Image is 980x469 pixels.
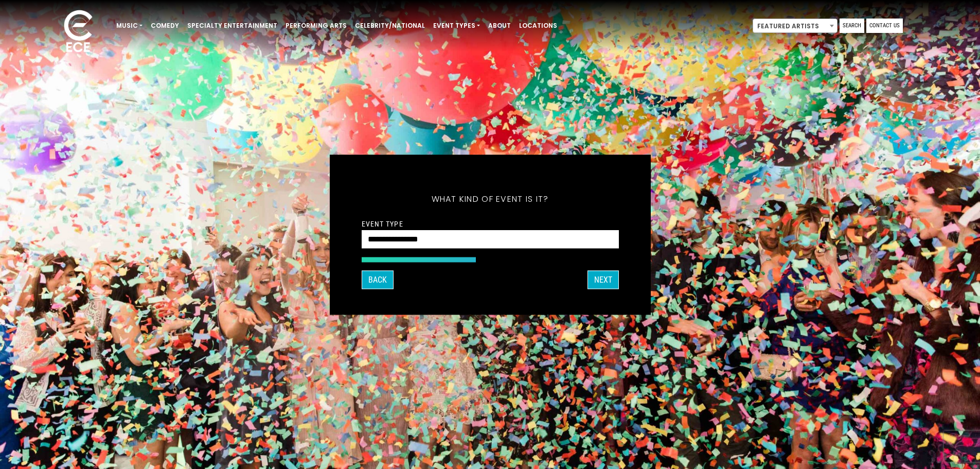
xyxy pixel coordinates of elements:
[362,219,403,228] label: Event Type
[753,19,838,33] span: Featured Artists
[112,17,147,34] a: Music
[866,19,903,33] a: Contact Us
[147,17,183,34] a: Comedy
[52,7,104,57] img: ece_new_logo_whitev2-1.png
[351,17,429,34] a: Celebrity/National
[840,19,864,33] a: Search
[484,17,515,34] a: About
[587,270,619,289] button: Next
[281,17,351,34] a: Performing Arts
[753,19,837,33] span: Featured Artists
[429,17,484,34] a: Event Types
[362,270,394,289] button: Back
[183,17,281,34] a: Specialty Entertainment
[362,180,619,217] h5: What kind of event is it?
[515,17,561,34] a: Locations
